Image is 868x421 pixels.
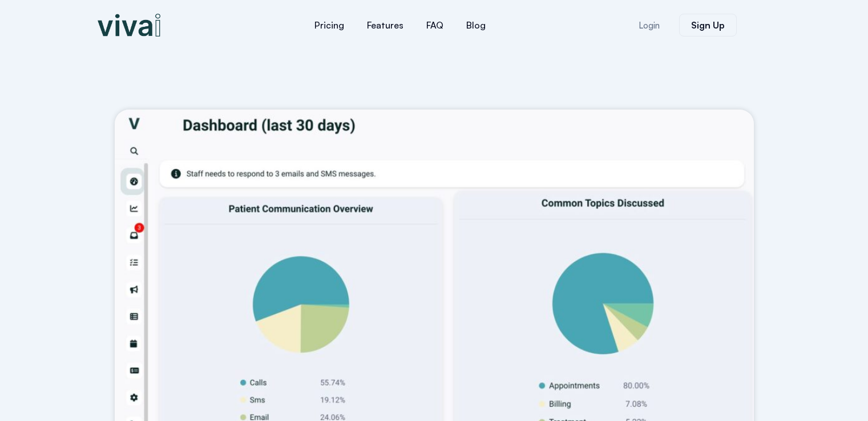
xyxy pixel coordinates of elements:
[235,11,566,39] nav: Menu
[415,11,455,39] a: FAQ
[303,11,356,39] a: Pricing
[639,21,660,30] span: Login
[679,14,737,37] a: Sign Up
[356,11,415,39] a: Features
[625,14,673,37] a: Login
[455,11,497,39] a: Blog
[691,21,725,30] span: Sign Up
